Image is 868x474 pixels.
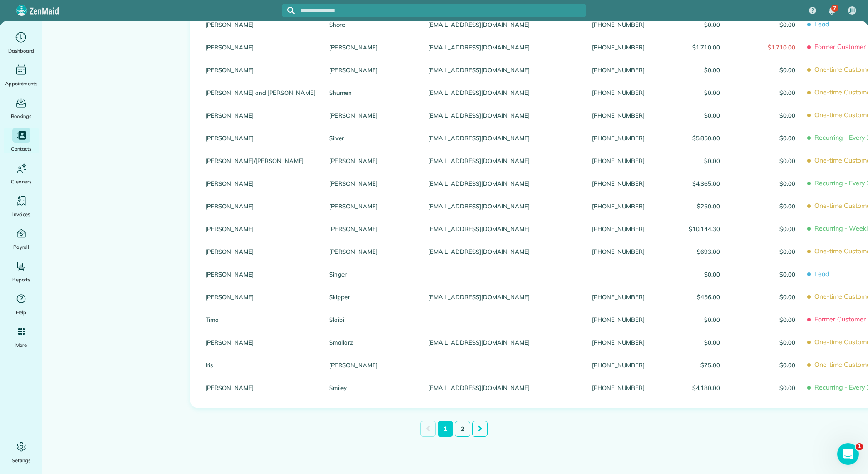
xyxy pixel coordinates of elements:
span: $5,850.00 [658,135,720,141]
span: Cleaners [11,177,31,186]
a: Bookings [4,95,39,121]
span: $0.00 [734,294,795,300]
a: [PERSON_NAME] [206,67,316,73]
div: [PHONE_NUMBER] [585,217,651,240]
div: [PHONE_NUMBER] [585,286,651,308]
a: [PERSON_NAME] [206,112,316,118]
span: $0.00 [734,362,795,368]
div: [EMAIL_ADDRESS][DOMAIN_NAME] [421,81,585,104]
span: Reports [12,275,30,284]
div: [EMAIL_ADDRESS][DOMAIN_NAME] [421,36,585,59]
a: [PERSON_NAME] [329,158,414,164]
span: JH [849,7,855,14]
span: $1,710.00 [658,44,720,50]
span: $0.00 [658,67,720,73]
a: [PERSON_NAME]/[PERSON_NAME] [206,158,316,164]
div: [PHONE_NUMBER] [585,36,651,59]
div: [PHONE_NUMBER] [585,331,651,354]
div: [PHONE_NUMBER] [585,81,651,104]
svg: Focus search [287,7,295,14]
a: [PERSON_NAME] [206,44,316,50]
span: $4,365.00 [658,180,720,187]
span: $4,180.00 [658,385,720,391]
div: [EMAIL_ADDRESS][DOMAIN_NAME] [421,331,585,354]
a: Shore [329,21,414,28]
span: $0.00 [734,67,795,73]
a: 1 [438,421,453,437]
a: Slaibi [329,316,414,323]
div: [EMAIL_ADDRESS][DOMAIN_NAME] [421,217,585,240]
div: [EMAIL_ADDRESS][DOMAIN_NAME] [421,13,585,36]
span: Payroll [13,242,30,252]
span: $0.00 [734,316,795,323]
span: $0.00 [734,180,795,187]
span: $0.00 [734,21,795,28]
span: Dashboard [8,46,34,55]
a: Invoices [4,193,39,219]
a: Tima [206,316,316,323]
span: More [15,341,27,350]
span: $693.00 [658,248,720,255]
a: Cleaners [4,161,39,186]
div: [PHONE_NUMBER] [585,376,651,399]
a: [PERSON_NAME] [329,112,414,118]
a: [PERSON_NAME] and [PERSON_NAME] [206,89,316,96]
span: $0.00 [734,89,795,96]
span: Settings [12,456,31,465]
div: [PHONE_NUMBER] [585,104,651,127]
span: Help [16,308,27,317]
a: [PERSON_NAME] [206,385,316,391]
span: $456.00 [658,294,720,300]
a: [PERSON_NAME] [329,226,414,232]
a: Settings [4,439,39,465]
div: [PHONE_NUMBER] [585,240,651,263]
span: Bookings [11,112,32,121]
div: 7 unread notifications [822,1,841,21]
span: 1 [856,443,863,450]
a: Contacts [4,128,39,153]
span: $0.00 [734,339,795,346]
a: Shumen [329,89,414,96]
a: Smallarz [329,339,414,346]
a: [PERSON_NAME] [206,203,316,209]
iframe: Intercom live chat [837,443,859,465]
div: [EMAIL_ADDRESS][DOMAIN_NAME] [421,59,585,81]
div: [PHONE_NUMBER] [585,127,651,149]
div: [PHONE_NUMBER] [585,195,651,217]
div: [EMAIL_ADDRESS][DOMAIN_NAME] [421,195,585,217]
div: [EMAIL_ADDRESS][DOMAIN_NAME] [421,240,585,263]
a: Help [4,291,39,317]
span: $0.00 [734,226,795,232]
a: [PERSON_NAME] [329,203,414,209]
a: Appointments [4,63,39,88]
span: $0.00 [734,203,795,209]
div: [PHONE_NUMBER] [585,172,651,195]
a: [PERSON_NAME] [206,339,316,346]
a: Silver [329,135,414,141]
span: $250.00 [658,203,720,209]
a: Skipper [329,294,414,300]
a: [PERSON_NAME] [206,248,316,255]
span: $0.00 [734,158,795,164]
span: 7 [833,5,836,12]
a: Iris [206,362,316,368]
span: Contacts [11,144,31,153]
a: [PERSON_NAME] [206,180,316,187]
div: [PHONE_NUMBER] [585,354,651,376]
span: Appointments [5,79,38,88]
a: [PERSON_NAME] [329,180,414,187]
div: [EMAIL_ADDRESS][DOMAIN_NAME] [421,127,585,149]
span: $0.00 [734,385,795,391]
span: Invoices [12,210,30,219]
a: [PERSON_NAME] [329,44,414,50]
span: $75.00 [658,362,720,368]
div: [PHONE_NUMBER] [585,149,651,172]
div: [EMAIL_ADDRESS][DOMAIN_NAME] [421,172,585,195]
a: [PERSON_NAME] [206,271,316,277]
div: [EMAIL_ADDRESS][DOMAIN_NAME] [421,286,585,308]
span: $0.00 [734,112,795,118]
span: $1,710.00 [734,44,795,50]
span: $0.00 [658,271,720,277]
button: Focus search [282,7,295,14]
div: [PHONE_NUMBER] [585,308,651,331]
